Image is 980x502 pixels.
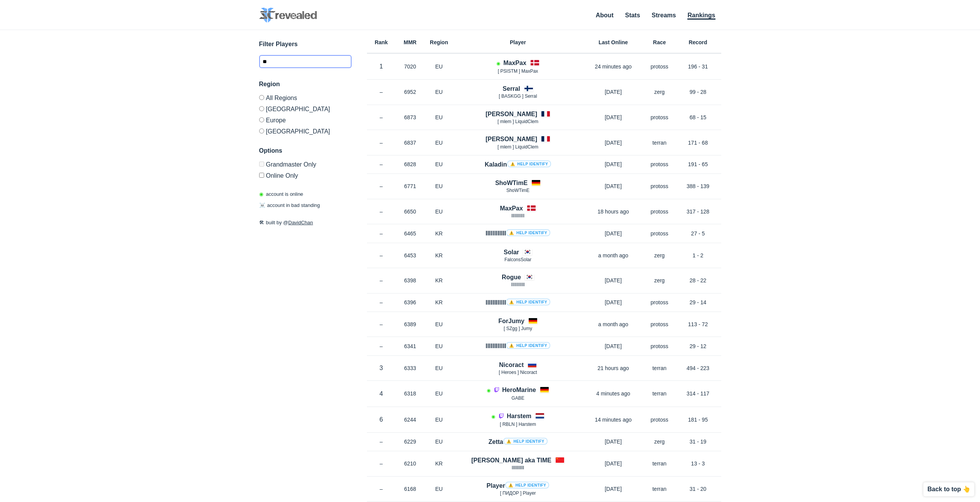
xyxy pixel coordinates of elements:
[503,58,526,67] h4: MaxPax
[485,160,551,169] h4: Kaladin
[367,62,396,71] p: 1
[367,364,396,372] p: 3
[583,208,644,215] p: 18 hours ago
[644,113,675,121] p: protoss
[675,230,721,237] p: 27 - 5
[583,252,644,259] p: a month ago
[425,113,454,121] p: EU
[486,342,550,350] h4: lllIIIIllllI
[367,252,396,259] p: –
[396,320,425,328] p: 6389
[488,437,547,446] h4: Zetta
[367,277,396,284] p: –
[425,139,454,147] p: EU
[499,370,537,375] span: [ Heroes ] Nicoract
[367,342,396,350] p: –
[511,282,524,287] span: lIlIlIlIlIll
[425,88,454,96] p: EU
[503,438,548,445] a: ⚠️ Help identify
[502,385,536,394] h4: HeroMarine
[644,230,675,237] p: protoss
[259,106,264,111] input: [GEOGRAPHIC_DATA]
[367,182,396,190] p: –
[396,390,425,397] p: 6318
[644,390,675,397] p: terran
[425,40,454,45] h6: Region
[583,460,644,467] p: [DATE]
[494,387,502,393] a: Player is streaming on Twitch
[486,229,550,238] h4: IIIllllIIIIl
[644,182,675,190] p: protoss
[625,12,640,18] a: Stats
[471,456,551,465] h4: [PERSON_NAME] aka TIME
[425,416,454,424] p: EU
[367,320,396,328] p: –
[425,277,454,284] p: KR
[675,40,721,45] h6: Record
[927,486,970,492] p: Back to top 👆
[259,202,320,209] p: account in bad standing
[675,460,721,467] p: 13 - 3
[644,88,675,96] p: zerg
[486,110,537,118] h4: [PERSON_NAME]
[496,61,500,66] span: Account is laddering
[259,219,352,227] p: built by @
[503,84,520,93] h4: Serral
[583,364,644,372] p: 21 hours ago
[498,413,504,419] img: icon-twitch.7daa0e80.svg
[367,160,396,168] p: –
[259,80,352,89] h3: Region
[425,230,454,237] p: KR
[425,342,454,350] p: EU
[367,460,396,467] p: –
[583,139,644,147] p: [DATE]
[583,299,644,306] p: [DATE]
[511,395,524,401] span: GABE
[644,364,675,372] p: terran
[675,485,721,493] p: 31 - 20
[644,460,675,467] p: terran
[644,139,675,147] p: terran
[675,320,721,328] p: 113 - 72
[675,416,721,424] p: 181 - 95
[675,252,721,259] p: 1 - 2
[583,63,644,70] p: 24 minutes ago
[675,299,721,306] p: 29 - 14
[425,390,454,397] p: EU
[506,299,550,305] a: ⚠️ Help identify
[367,230,396,237] p: –
[367,88,396,96] p: –
[500,490,536,496] span: [ ПИДOP ] Player
[396,252,425,259] p: 6453
[675,342,721,350] p: 29 - 12
[396,460,425,467] p: 6210
[583,160,644,168] p: [DATE]
[288,220,313,225] a: DavidChan
[396,485,425,493] p: 6168
[499,360,524,369] h4: Nicoract
[491,414,495,419] span: Account is laddering
[596,12,613,18] a: About
[505,482,549,489] a: ⚠️ Help identify
[644,63,675,70] p: protoss
[425,320,454,328] p: EU
[259,114,352,125] label: Europe
[259,190,303,198] p: account is online
[675,390,721,397] p: 314 - 117
[486,298,550,307] h4: lllIIIIlllll
[396,182,425,190] p: 6771
[494,387,500,393] img: icon-twitch.7daa0e80.svg
[512,465,524,470] span: llllllllllll
[425,364,454,372] p: EU
[644,208,675,215] p: protoss
[425,160,454,168] p: EU
[644,485,675,493] p: terran
[425,252,454,259] p: KR
[504,326,532,331] span: [ SZgg ] Jumy
[367,438,396,445] p: –
[259,191,263,197] span: ◉
[583,182,644,190] p: [DATE]
[507,160,551,167] a: ⚠️ Help identify
[498,119,538,124] span: [ mlem ] LiquidClem
[367,485,396,493] p: –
